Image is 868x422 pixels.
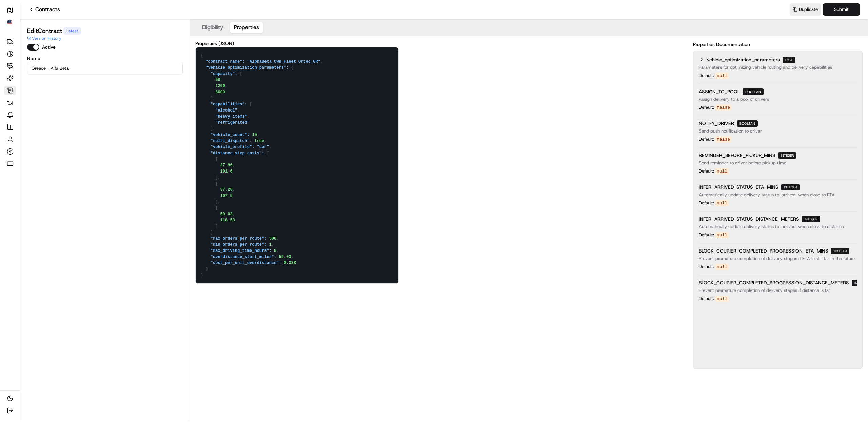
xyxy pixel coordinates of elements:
[790,3,821,16] button: Duplicate
[699,264,729,270] div: Default:
[230,22,263,33] button: Properties
[831,248,849,254] span: integer
[699,152,775,159] span: REMINDER_BEFORE_PICKUP_MINS
[198,22,227,33] button: Eligibility
[715,296,729,302] code: null
[823,3,860,16] button: Submit
[27,36,61,41] button: Version History
[699,168,729,175] div: Default:
[699,216,799,222] span: INFER_ARRIVED_STATUS_DISTANCE_METERS
[699,104,731,111] div: Default:
[7,20,12,25] img: Flag of us
[28,5,60,14] a: Contracts
[802,216,820,222] span: integer
[715,104,731,111] code: false
[715,264,729,270] code: null
[699,136,731,143] div: Default:
[783,57,795,63] span: dict
[715,136,731,143] code: false
[699,88,740,95] span: ASSIGN_TO_POOL
[27,56,183,61] label: Name
[693,41,750,48] label: Properties Documentation
[42,45,56,49] label: Active
[781,184,800,190] span: integer
[699,120,734,127] span: NOTIFY_DRIVER
[699,184,778,190] span: INFER_ARRIVED_STATUS_ETA_MINS
[699,279,849,286] span: BLOCK_COURIER_COMPLETED_PROGRESSION_DISTANCE_METERS
[63,27,81,35] div: Latest
[743,88,764,95] span: boolean
[699,296,729,302] div: Default:
[715,232,729,238] code: null
[707,56,780,63] span: vehicle_optimization_parameters
[715,168,729,175] code: null
[737,120,758,127] span: boolean
[715,200,729,206] code: null
[699,200,729,206] div: Default:
[778,152,796,159] span: integer
[699,247,828,254] span: BLOCK_COURIER_COMPLETED_PROGRESSION_ETA_MINS
[27,26,62,36] h1: Edit Contract
[715,73,729,79] code: null
[699,232,729,238] div: Default:
[196,47,398,283] textarea: { "contract_name": "AlphaBeta_Own_Fleet_Ortec_GR", "vehicle_optimization_parameters": { "capacity...
[195,41,399,46] label: Properties (JSON)
[699,73,729,79] div: Default:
